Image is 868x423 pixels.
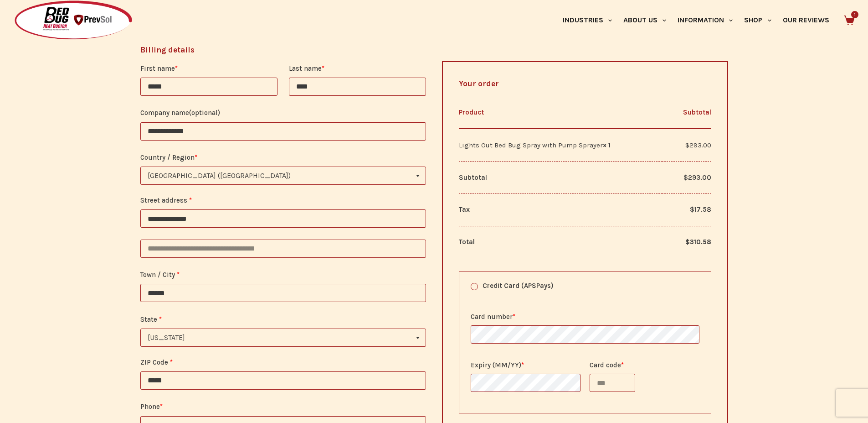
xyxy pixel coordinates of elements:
label: Town / City [140,269,426,281]
span: Country / Region [140,167,426,185]
label: Credit Card (APSPays) [459,272,711,300]
label: Card code [590,360,699,371]
label: Country / Region [140,152,426,163]
th: Product [459,97,662,129]
span: $ [683,173,688,182]
span: Michigan [141,329,426,346]
bdi: 310.58 [685,238,711,246]
th: Total [459,226,662,258]
span: (optional) [189,109,220,117]
h3: Your order [459,78,711,90]
th: Subtotal [662,97,711,129]
h3: Billing details [140,44,426,56]
span: $ [690,205,694,214]
label: ZIP Code [140,357,426,368]
span: 1 [851,11,858,18]
label: Card number [471,312,699,322]
th: Tax [459,193,662,226]
bdi: 293.00 [683,173,711,182]
label: Expiry (MM/YY) [471,360,580,371]
bdi: 293.00 [685,141,711,149]
span: 17.58 [690,205,711,214]
label: Last name [289,63,426,74]
label: Phone [140,401,426,413]
label: Street address [140,195,426,206]
button: Open LiveChat chat widget [7,4,35,31]
th: Subtotal [459,162,662,194]
span: $ [685,141,689,149]
span: United States (US) [141,167,426,184]
label: State [140,314,426,325]
span: State [140,329,426,347]
strong: × 1 [603,141,611,149]
label: First name [140,63,277,74]
td: Lights Out Bed Bug Spray with Pump Sprayer [459,129,662,161]
span: $ [685,238,690,246]
label: Company name [140,107,426,119]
